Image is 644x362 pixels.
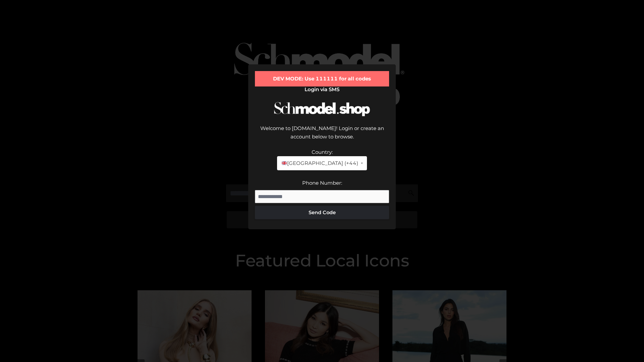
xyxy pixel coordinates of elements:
label: Country: [312,149,333,155]
button: Send Code [255,206,389,219]
label: Phone Number: [302,180,342,186]
img: 🇬🇧 [282,161,287,166]
img: Schmodel Logo [272,96,372,122]
h2: Login via SMS [255,86,389,93]
div: Welcome to [DOMAIN_NAME]! Login or create an account below to browse. [255,124,389,148]
div: DEV MODE: Use 111111 for all codes [255,71,389,86]
span: [GEOGRAPHIC_DATA] (+44) [281,159,358,168]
